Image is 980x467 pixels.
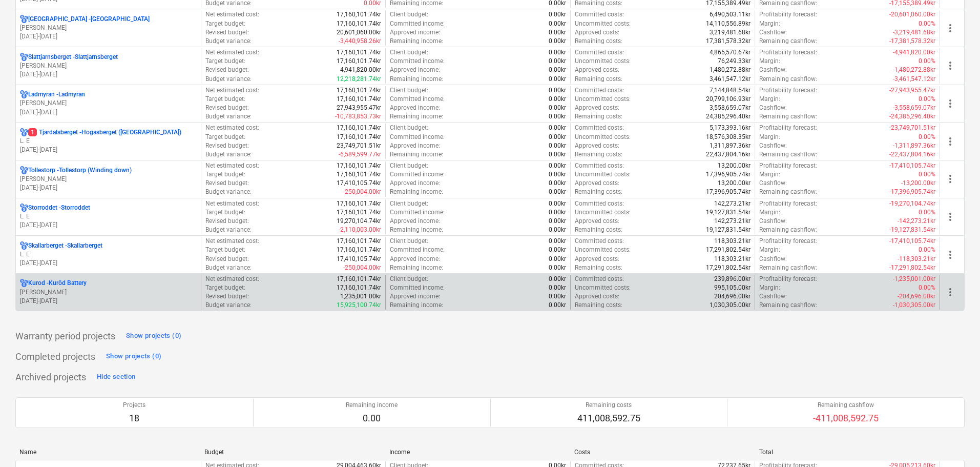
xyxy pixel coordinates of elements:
p: Uncommitted costs : [575,170,631,179]
div: Tollestorp -Tollestorp (Winding down)[PERSON_NAME][DATE]-[DATE] [20,166,197,192]
p: 7,144,848.54kr [710,86,750,95]
p: -22,437,804.16kr [889,150,935,159]
p: Target budget : [205,95,245,104]
p: [DATE] - [DATE] [20,184,197,192]
div: Kurod -Kuröd Battery[PERSON_NAME][DATE]-[DATE] [20,279,197,305]
p: -1,235,001.00kr [893,275,935,283]
p: Uncommitted costs : [575,208,631,217]
p: 0.00kr [549,170,566,179]
p: Target budget : [205,57,245,66]
span: more_vert [944,59,956,72]
p: Revised budget : [205,141,249,150]
p: Committed income : [390,57,445,66]
p: [PERSON_NAME] [20,175,197,184]
p: Client budget : [390,86,428,95]
p: Profitability forecast : [759,199,817,208]
p: Uncommitted costs : [575,57,631,66]
p: 24,385,296.40kr [706,112,750,121]
p: Committed costs : [575,237,624,246]
p: 17,160,101.74kr [337,57,381,66]
p: Client budget : [390,161,428,170]
p: Profitability forecast : [759,10,817,19]
p: Remaining costs : [575,263,622,272]
p: [DATE] - [DATE] [20,146,197,154]
p: Target budget : [205,283,245,292]
p: 0.00% [919,19,935,28]
p: 118,303.21kr [714,237,750,246]
p: Approved income : [390,66,440,74]
p: Remaining costs : [575,226,622,234]
span: more_vert [944,135,956,148]
p: Approved income : [390,141,440,150]
p: Net estimated cost : [205,10,259,19]
p: 4,865,570.67kr [710,48,750,57]
p: 0.00kr [549,141,566,150]
p: Margin : [759,57,780,66]
p: 17,291,802.54kr [706,263,750,272]
p: [DATE] - [DATE] [20,259,197,268]
p: Remaining cashflow : [759,75,817,84]
p: Approved costs : [575,104,619,112]
p: 0.00kr [549,150,566,159]
p: 20,799,106.93kr [706,95,750,104]
p: Cashflow : [759,141,787,150]
p: 0.00kr [549,275,566,283]
p: -3,461,547.12kr [893,75,935,84]
p: Remaining costs : [575,150,622,159]
p: Cashflow : [759,255,787,263]
p: Margin : [759,208,780,217]
p: 5,173,393.16kr [710,124,750,132]
p: Net estimated cost : [205,199,259,208]
p: Committed costs : [575,199,624,208]
p: Storroddet - Storroddet [28,204,90,212]
p: Margin : [759,19,780,28]
p: 17,160,101.74kr [337,95,381,104]
p: Uncommitted costs : [575,95,631,104]
p: L. E [20,250,197,259]
p: Cashflow : [759,104,787,112]
p: Skallarberget - Skallarberget [28,241,102,250]
p: 17,160,101.74kr [337,283,381,292]
p: Target budget : [205,208,245,217]
p: 0.00kr [549,124,566,132]
p: Committed income : [390,208,445,217]
p: -19,127,831.54kr [889,226,935,234]
p: [PERSON_NAME] [20,24,197,32]
p: [PERSON_NAME] [20,62,197,70]
p: Client budget : [390,48,428,57]
p: Approved costs : [575,255,619,263]
span: 1 [28,128,37,136]
p: Committed income : [390,133,445,141]
p: -17,396,905.74kr [889,188,935,196]
p: -3,440,958.26kr [339,37,381,46]
p: 142,273.21kr [714,199,750,208]
p: Net estimated cost : [205,48,259,57]
p: 0.00% [919,246,935,254]
p: 17,160,101.74kr [337,199,381,208]
div: [GEOGRAPHIC_DATA] -[GEOGRAPHIC_DATA][PERSON_NAME][DATE]-[DATE] [20,15,197,41]
span: more_vert [944,173,956,185]
p: 17,160,101.74kr [337,133,381,141]
p: -6,589,599.77kr [339,150,381,159]
p: -19,270,104.74kr [889,199,935,208]
p: 17,160,101.74kr [337,124,381,132]
p: 20,601,060.00kr [337,28,381,37]
p: [DATE] - [DATE] [20,297,197,306]
p: 0.00kr [549,57,566,66]
p: Remaining cashflow : [759,263,817,272]
p: 3,558,659.07kr [710,104,750,112]
p: Approved costs : [575,179,619,188]
p: Tjardalsberget - Hogasberget ([GEOGRAPHIC_DATA]) [28,128,181,137]
p: 1,480,272.88kr [710,66,750,74]
p: Committed income : [390,95,445,104]
p: Revised budget : [205,255,249,263]
p: 17,160,101.74kr [337,275,381,283]
p: 4,941,820.00kr [340,66,381,74]
p: Revised budget : [205,66,249,74]
p: -17,410,105.74kr [889,237,935,246]
p: 0.00kr [549,75,566,84]
p: 0.00kr [549,226,566,234]
p: 17,160,101.74kr [337,170,381,179]
p: 0.00kr [549,86,566,95]
p: Remaining cashflow : [759,150,817,159]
